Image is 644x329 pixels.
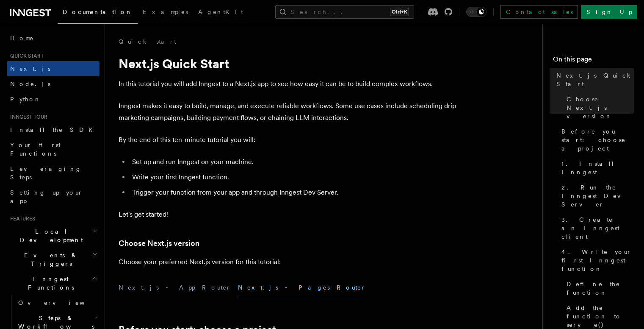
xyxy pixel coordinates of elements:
[63,8,133,15] span: Documentation
[119,100,457,124] p: Inngest makes it easy to build, manage, and execute reliable workflows. Some use cases include sc...
[553,54,634,68] h4: On this page
[7,92,100,107] a: Python
[7,53,44,59] span: Quick start
[119,56,457,71] h1: Next.js Quick Start
[7,227,92,244] span: Local Development
[119,78,457,90] p: In this tutorial you will add Inngest to a Next.js app to see how easy it can be to build complex...
[119,256,457,268] p: Choose your preferred Next.js version for this tutorial:
[561,183,634,209] span: 2. Run the Inngest Dev Server
[553,68,634,92] a: Next.js Quick Start
[193,3,248,23] a: AgentKit
[130,187,457,198] li: Trigger your function from your app and through Inngest Dev Server.
[558,244,634,276] a: 4. Write your first Inngest function
[567,280,634,297] span: Define the function
[130,156,457,168] li: Set up and run Inngest on your machine.
[561,215,634,241] span: 3. Create an Inngest client
[7,251,92,268] span: Events & Triggers
[15,295,100,310] a: Overview
[10,165,82,181] span: Leveraging Steps
[10,81,50,87] span: Node.js
[58,3,138,24] a: Documentation
[558,212,634,244] a: 3. Create an Inngest client
[7,248,100,271] button: Events & Triggers
[558,180,634,212] a: 2. Run the Inngest Dev Server
[119,37,176,46] a: Quick start
[466,7,486,17] button: Toggle dark mode
[119,278,231,297] button: Next.js - App Router
[563,92,634,124] a: Choose Next.js version
[7,76,100,92] a: Node.js
[581,5,637,19] a: Sign Up
[500,5,578,19] a: Contact sales
[7,137,100,161] a: Your first Functions
[18,299,105,306] span: Overview
[7,215,35,222] span: Features
[10,126,98,133] span: Install the SDK
[10,96,41,103] span: Python
[198,8,243,15] span: AgentKit
[130,171,457,183] li: Write your first Inngest function.
[561,127,634,153] span: Before you start: choose a project
[7,122,100,137] a: Install the SDK
[143,8,188,15] span: Examples
[119,209,457,220] p: Let's get started!
[7,161,100,185] a: Leveraging Steps
[7,31,100,46] a: Home
[7,224,100,248] button: Local Development
[7,185,100,209] a: Setting up your app
[567,95,634,120] span: Choose Next.js version
[10,189,83,204] span: Setting up your app
[7,114,47,120] span: Inngest tour
[390,8,409,16] kbd: Ctrl+K
[10,142,61,157] span: Your first Functions
[7,275,91,292] span: Inngest Functions
[558,156,634,180] a: 1. Install Inngest
[119,134,457,146] p: By the end of this ten-minute tutorial you will:
[567,304,634,329] span: Add the function to serve()
[119,237,199,249] a: Choose Next.js version
[556,71,634,88] span: Next.js Quick Start
[7,271,100,295] button: Inngest Functions
[10,65,50,72] span: Next.js
[563,276,634,300] a: Define the function
[275,5,414,19] button: Search...Ctrl+K
[558,124,634,156] a: Before you start: choose a project
[561,248,634,273] span: 4. Write your first Inngest function
[10,34,34,42] span: Home
[138,3,193,23] a: Examples
[7,61,100,76] a: Next.js
[561,159,634,176] span: 1. Install Inngest
[238,278,366,297] button: Next.js - Pages Router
